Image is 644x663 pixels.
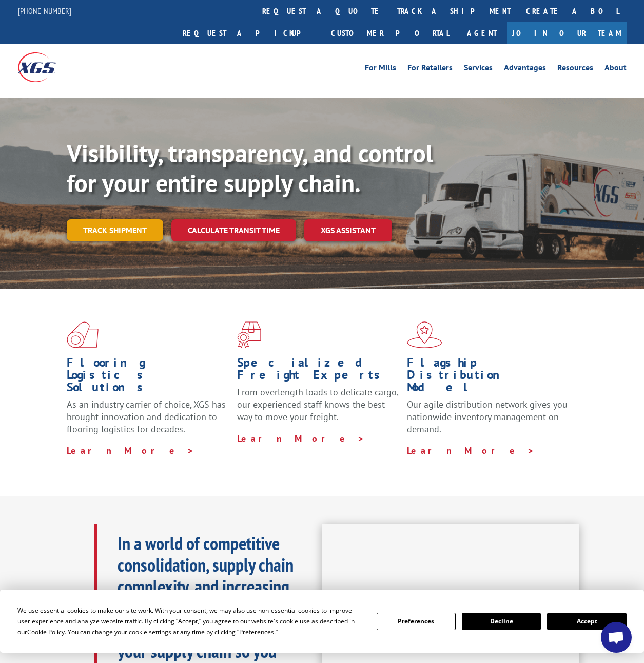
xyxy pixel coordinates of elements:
a: Request a pickup [175,22,323,44]
div: Open chat [601,622,632,653]
div: We use essential cookies to make our site work. With your consent, we may also use non-essential ... [17,605,364,637]
a: Learn More > [237,432,365,444]
a: [PHONE_NUMBER] [18,6,71,16]
img: xgs-icon-flagship-distribution-model-red [407,321,442,348]
a: Resources [557,64,593,75]
a: Calculate transit time [171,219,296,241]
a: Customer Portal [323,22,457,44]
h1: Flooring Logistics Solutions [67,356,229,399]
a: For Retailers [407,64,453,75]
a: Agent [457,22,507,44]
span: Preferences [239,628,274,636]
p: From overlength loads to delicate cargo, our experienced staff knows the best way to move your fr... [237,386,400,432]
a: Services [464,64,493,75]
button: Preferences [377,613,456,630]
span: As an industry carrier of choice, XGS has brought innovation and dedication to flooring logistics... [67,399,226,435]
button: Decline [462,613,541,630]
img: xgs-icon-focused-on-flooring-red [237,321,261,348]
button: Accept [547,613,626,630]
a: Join Our Team [507,22,627,44]
a: XGS ASSISTANT [304,219,392,241]
h1: Specialized Freight Experts [237,356,400,386]
img: xgs-icon-total-supply-chain-intelligence-red [67,321,99,348]
a: For Mills [365,64,396,75]
a: Track shipment [67,219,163,241]
span: Cookie Policy [27,628,65,636]
a: Learn More > [407,445,535,457]
span: Our agile distribution network gives you nationwide inventory management on demand. [407,399,568,435]
a: Learn More > [67,445,194,457]
a: About [604,64,627,75]
h1: Flagship Distribution Model [407,356,570,399]
b: Visibility, transparency, and control for your entire supply chain. [67,137,433,199]
a: Advantages [504,64,546,75]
